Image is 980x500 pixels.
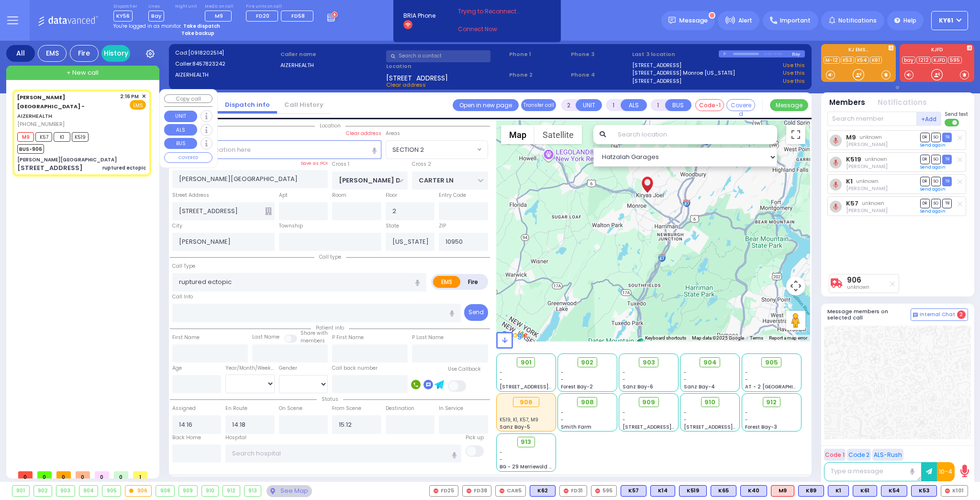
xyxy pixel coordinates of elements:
[280,61,383,69] label: AIZERHEALTH
[945,118,960,127] label: Turn off text
[650,485,675,497] div: K14
[841,57,854,64] a: K53
[386,62,506,70] label: Location
[711,485,736,497] div: K65
[314,253,346,261] span: Call type
[280,50,383,58] label: Caller name
[495,485,526,497] div: CAR5
[332,364,378,372] label: Call back number
[824,449,846,461] button: Code 1
[862,200,884,207] span: unknown
[931,133,941,142] span: SO
[581,358,593,367] span: 902
[225,364,275,372] div: Year/Month/Week/Day
[738,16,752,25] span: Alert
[942,199,952,208] span: TR
[740,485,767,497] div: BLS
[765,358,778,367] span: 905
[464,304,488,321] button: Send
[102,164,146,171] div: ruptured ectopic
[225,434,246,442] label: Hospital
[513,397,539,408] div: 906
[704,398,715,407] span: 910
[828,485,849,497] div: K1
[900,47,974,54] label: KJFD
[771,485,794,497] div: ALS
[148,4,164,10] label: Lines
[786,311,805,330] button: Drag Pegman onto the map to open Street View
[855,57,869,64] a: K54
[642,398,655,407] span: 909
[133,471,147,478] span: 1
[188,49,224,57] span: [0918202514]
[745,376,748,383] span: -
[172,222,182,230] label: City
[79,486,98,496] div: 904
[903,16,916,25] span: Help
[870,57,882,64] a: K61
[458,7,534,16] span: Trying to Reconnect...
[386,50,490,62] input: Search a contact
[920,177,930,186] span: DR
[920,311,955,318] span: Internal Chat
[500,376,502,383] span: -
[386,192,397,199] label: Floor
[726,99,755,111] button: Covered
[267,485,312,497] div: See map
[913,313,918,318] img: comment-alt.png
[448,365,481,373] label: Use Callback
[856,178,879,185] span: unknown
[164,138,197,149] button: BUS
[499,329,530,341] img: Google
[386,130,400,137] label: Areas
[535,125,582,144] button: Show satellite imagery
[433,276,461,288] label: EMS
[920,164,946,170] a: Send again
[827,112,917,126] input: Search member
[881,485,907,497] div: BLS
[332,334,364,341] label: P First Name
[164,152,212,163] button: COVERED
[279,192,288,199] label: Apt
[95,471,109,478] span: 0
[164,111,197,122] button: UNIT
[711,485,736,497] div: BLS
[623,423,713,431] span: [STREET_ADDRESS][PERSON_NAME]
[571,71,629,79] span: Phone 4
[846,178,853,185] a: K1
[771,485,794,497] div: M9
[932,57,947,64] a: KJFD
[561,383,593,390] span: Forest Bay-2
[931,155,941,164] span: SO
[202,486,219,496] div: 910
[225,444,461,463] input: Search hospital
[192,60,225,68] span: 8457823242
[17,156,117,163] div: [PERSON_NAME][GEOGRAPHIC_DATA]
[745,369,748,376] span: -
[821,47,896,54] label: KJ EMS...
[125,486,152,496] div: 906
[311,324,349,331] span: Patient info
[942,177,952,186] span: TR
[462,485,491,497] div: FD38
[695,99,724,111] button: Code-1
[412,160,431,168] label: Cross 2
[172,140,381,159] input: Search location here
[920,186,946,192] a: Send again
[181,30,214,37] strong: Take backup
[301,337,325,344] span: members
[172,192,209,199] label: Street Address
[56,486,75,496] div: 903
[576,99,602,111] button: UNIT
[67,68,99,78] span: + New call
[621,99,647,111] button: ALS
[847,284,869,291] span: unknown
[521,437,531,447] span: 913
[632,50,719,58] label: Last 3 location
[846,141,888,148] span: Abraham Schwartz
[679,485,707,497] div: K519
[530,485,556,497] div: BLS
[931,199,941,208] span: SO
[279,405,302,412] label: On Scene
[466,434,484,442] label: Pick up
